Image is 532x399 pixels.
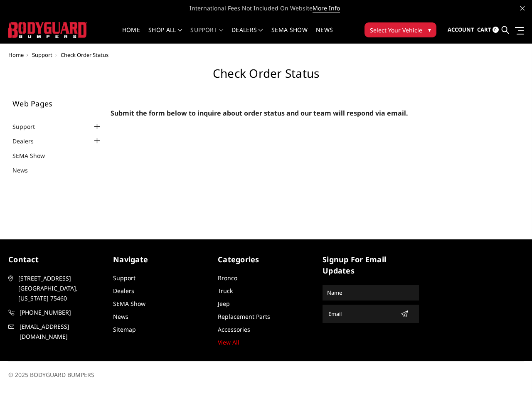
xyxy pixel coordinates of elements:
[12,100,102,107] h5: Web Pages
[18,273,103,303] span: [STREET_ADDRESS] [GEOGRAPHIC_DATA], [US_STATE] 75460
[448,26,474,33] span: Account
[8,322,105,342] a: [EMAIL_ADDRESS][DOMAIN_NAME]
[8,308,105,318] a: [PHONE_NUMBER]
[12,137,44,145] a: Dealers
[8,371,94,379] span: © 2025 BODYGUARD BUMPERS
[8,22,87,37] img: BODYGUARD BUMPERS
[190,27,223,43] a: Support
[218,287,233,295] a: Truck
[218,338,239,346] a: View All
[20,322,104,342] span: [EMAIL_ADDRESS][DOMAIN_NAME]
[113,254,209,265] h5: Navigate
[113,300,145,308] a: SEMA Show
[148,27,182,43] a: shop all
[61,51,108,59] span: Check Order Status
[122,27,140,43] a: Home
[20,308,104,318] span: [PHONE_NUMBER]
[428,25,431,34] span: ▾
[12,166,38,175] a: News
[12,122,45,131] a: Support
[218,300,230,308] a: Jeep
[324,286,418,299] input: Name
[370,26,422,34] span: Select Your Vehicle
[113,287,134,295] a: Dealers
[477,19,499,41] a: Cart 0
[477,26,491,33] span: Cart
[218,313,270,320] a: Replacement Parts
[12,151,55,160] a: SEMA Show
[313,4,340,12] a: More Info
[8,254,105,265] h5: contact
[365,22,436,37] button: Select Your Vehicle
[111,108,408,118] span: Submit the form below to inquire about order status and our team will respond via email.
[218,274,237,282] a: Bronco
[448,19,474,41] a: Account
[32,51,52,59] a: Support
[218,325,250,333] a: Accessories
[8,66,524,87] h1: Check Order Status
[218,254,314,265] h5: Categories
[8,51,24,59] a: Home
[316,27,333,43] a: News
[113,325,136,333] a: Sitemap
[113,274,135,282] a: Support
[232,27,263,43] a: Dealers
[325,307,397,320] input: Email
[323,254,419,276] h5: signup for email updates
[271,27,308,43] a: SEMA Show
[493,27,499,33] span: 0
[113,313,128,320] a: News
